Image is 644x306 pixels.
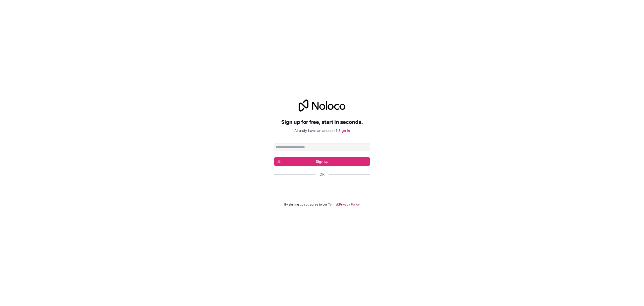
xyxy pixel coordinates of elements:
span: By signing up you agree to our [284,202,327,207]
span: & [337,202,339,207]
a: Privacy Policy [339,202,360,207]
h2: Sign up for free, start in seconds. [274,118,370,127]
span: Already have an account? [294,128,337,133]
a: Terms [328,202,337,207]
span: Or [319,172,325,177]
input: Email address [274,143,370,151]
button: Sign up [274,157,370,166]
a: Sign in [338,128,350,133]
